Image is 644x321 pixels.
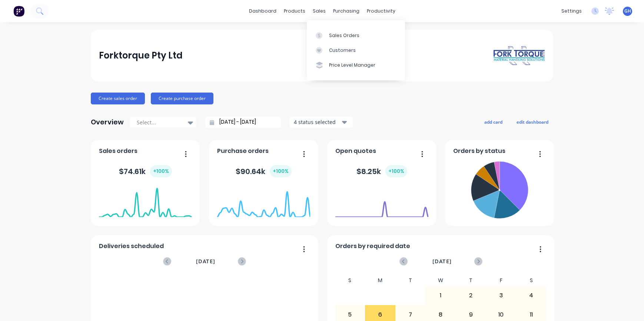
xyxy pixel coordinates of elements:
[363,6,399,17] div: productivity
[307,28,405,43] a: Sales Orders
[512,117,553,127] button: edit dashboard
[151,93,213,104] button: Create purchase order
[329,62,375,68] div: Price Level Manager
[307,58,405,73] a: Price Level Manager
[329,32,359,39] div: Sales Orders
[91,115,124,130] div: Overview
[356,165,407,177] div: $ 8.25k
[624,8,631,14] span: GH
[516,275,547,286] div: S
[426,286,455,305] div: 1
[558,6,585,17] div: settings
[307,43,405,58] a: Customers
[309,6,329,17] div: sales
[425,275,456,286] div: W
[335,275,365,286] div: S
[453,147,505,156] span: Orders by status
[486,275,516,286] div: F
[335,147,376,156] span: Open quotes
[99,242,164,251] span: Deliveries scheduled
[385,165,407,177] div: + 100 %
[329,47,356,54] div: Customers
[245,6,280,17] a: dashboard
[270,165,292,177] div: + 100 %
[329,6,363,17] div: purchasing
[395,275,426,286] div: T
[196,257,215,265] span: [DATE]
[99,48,183,63] div: Forktorque Pty Ltd
[517,286,546,305] div: 4
[456,275,486,286] div: T
[236,165,292,177] div: $ 90.64k
[335,242,410,251] span: Orders by required date
[486,286,516,305] div: 3
[119,165,172,177] div: $ 74.61k
[290,117,353,128] button: 4 status selected
[150,165,172,177] div: + 100 %
[99,147,137,156] span: Sales orders
[479,117,507,127] button: add card
[217,147,269,156] span: Purchase orders
[456,286,486,305] div: 2
[280,6,309,17] div: products
[365,275,395,286] div: M
[13,6,24,17] img: Factory
[91,93,145,104] button: Create sales order
[493,46,545,66] img: Forktorque Pty Ltd
[432,257,452,265] span: [DATE]
[294,118,341,126] div: 4 status selected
